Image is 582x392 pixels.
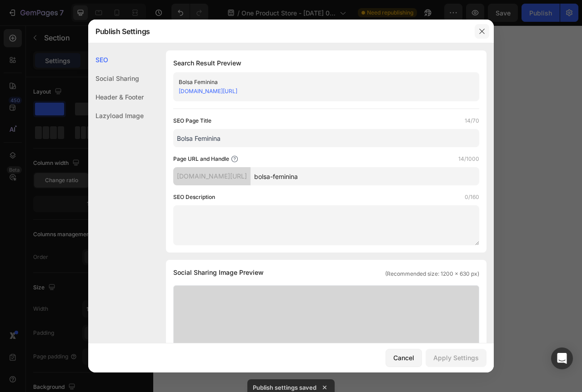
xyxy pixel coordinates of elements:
div: Lazyload Image [88,106,144,125]
input: Title [173,129,479,147]
div: Open Intercom Messenger [551,347,573,369]
button: Cancel [386,349,422,367]
label: 14/70 [465,116,479,125]
p: Publish settings saved [253,383,316,392]
label: Page URL and Handle [173,154,229,164]
button: Apply Settings [426,349,487,367]
div: Bolsa Feminina [179,78,459,87]
div: SEO [88,50,144,69]
div: Cancel [393,353,414,362]
input: Handle [251,167,479,185]
label: 14/1000 [458,154,479,164]
a: [DOMAIN_NAME][URL] [179,88,237,94]
div: Publish Settings [88,20,470,43]
div: [DOMAIN_NAME][URL] [173,167,251,185]
h1: Search Result Preview [173,58,479,69]
div: Apply Settings [433,353,479,362]
label: SEO Description [173,193,215,202]
div: Social Sharing [88,69,144,88]
span: Social Sharing Image Preview [173,267,264,278]
div: Header & Footer [88,88,144,106]
label: 0/160 [465,193,479,202]
label: SEO Page Title [173,116,211,125]
span: (Recommended size: 1200 x 630 px) [385,270,479,278]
